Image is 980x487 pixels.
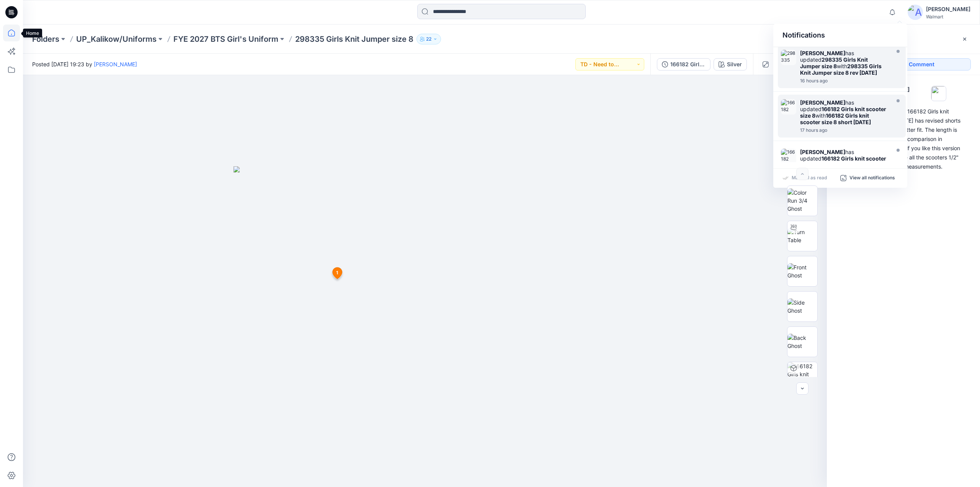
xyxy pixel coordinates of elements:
[670,60,706,69] div: 166182 Girls knit scooter size 8 short [DATE]
[787,228,817,244] img: Turn Table
[76,34,157,44] a: UP_Kalikow/Uniforms
[781,149,796,164] img: 166182 Girls knit scooter size 8
[800,155,886,168] strong: 166182 Girls knit scooter size 8
[727,60,742,69] div: Silver
[781,50,796,65] img: 298335 Girls Knit Jumper size 8 rev 8-12-25
[908,5,923,20] img: avatar
[416,34,441,44] button: 22
[800,149,845,155] strong: [PERSON_NAME]
[295,34,413,44] p: 298335 Girls Knit Jumper size 8
[787,298,817,315] img: Side Ghost
[800,162,869,175] strong: 166182 Girls knit scooter size 8
[787,263,817,279] img: Front Ghost
[94,61,137,67] a: [PERSON_NAME]
[714,58,747,71] button: Silver
[32,34,59,44] a: Folders
[926,14,970,20] div: Walmart
[851,58,971,71] button: Add Comment
[787,189,817,213] img: Color Run 3/4 Ghost
[800,128,888,133] div: Tuesday, August 12, 2025 19:27
[800,112,871,125] strong: 166182 Girls knit scooter size 8 short [DATE]
[32,60,137,68] span: Posted [DATE] 19:23 by
[426,35,431,43] p: 22
[800,149,888,175] div: has updated with
[800,50,845,56] strong: [PERSON_NAME]
[173,34,278,44] a: FYE 2027 BTS Girl's Uniform
[800,56,868,69] strong: 298335 Girls Knit Jumper size 8
[800,99,845,106] strong: [PERSON_NAME]
[800,50,888,76] div: has updated with
[657,58,710,71] button: 166182 Girls knit scooter size 8 short [DATE]
[787,334,817,350] img: Back Ghost
[800,78,888,84] div: Tuesday, August 12, 2025 20:42
[800,99,888,125] div: has updated with
[800,63,882,76] strong: 298335 Girls Knit Jumper size 8 rev [DATE]
[781,99,796,115] img: 166182 Girls knit scooter size 8 short 8-12-25
[773,24,907,47] div: Notifications
[800,106,886,119] strong: 166182 Girls knit scooter size 8
[926,5,970,14] div: [PERSON_NAME]
[849,175,895,182] p: View all notifications
[787,362,817,392] img: 166182 Girls knit scooter size 8 short 8-12-25 Silver
[792,175,827,182] p: Mark all as read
